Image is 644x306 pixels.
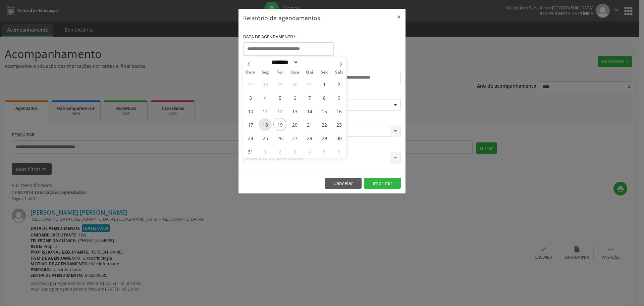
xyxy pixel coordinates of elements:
span: Agosto 17, 2025 [244,118,257,131]
span: Qua [287,70,302,75]
label: ATÉ [324,60,401,71]
span: Setembro 5, 2025 [318,145,331,158]
span: Agosto 11, 2025 [259,104,272,118]
span: Agosto 19, 2025 [273,118,286,131]
span: Agosto 21, 2025 [303,118,316,131]
span: Agosto 29, 2025 [318,131,331,144]
span: Agosto 7, 2025 [303,91,316,104]
span: Agosto 10, 2025 [244,104,257,118]
label: DATA DE AGENDAMENTO [243,32,296,42]
button: Imprimir [364,178,401,189]
span: Setembro 1, 2025 [259,145,272,158]
span: Agosto 20, 2025 [288,118,301,131]
h5: Relatório de agendamentos [243,13,320,22]
span: Agosto 15, 2025 [318,104,331,118]
span: Sex [317,70,332,75]
span: Agosto 13, 2025 [288,104,301,118]
span: Agosto 23, 2025 [332,118,345,131]
span: Julho 29, 2025 [273,78,286,91]
button: Close [392,9,406,25]
span: Agosto 2, 2025 [332,78,345,91]
span: Julho 28, 2025 [259,78,272,91]
span: Agosto 27, 2025 [288,131,301,144]
span: Agosto 3, 2025 [244,91,257,104]
span: Sáb [332,70,346,75]
span: Agosto 26, 2025 [273,131,286,144]
span: Agosto 22, 2025 [318,118,331,131]
span: Ter [273,70,287,75]
span: Agosto 4, 2025 [259,91,272,104]
span: Julho 31, 2025 [303,78,316,91]
span: Agosto 9, 2025 [332,91,345,104]
span: Dom [243,70,258,75]
span: Agosto 24, 2025 [244,131,257,144]
span: Agosto 28, 2025 [303,131,316,144]
span: Agosto 5, 2025 [273,91,286,104]
span: Setembro 6, 2025 [332,145,345,158]
span: Setembro 3, 2025 [288,145,301,158]
select: Month [269,59,299,66]
span: Seg [258,70,273,75]
span: Agosto 18, 2025 [259,118,272,131]
span: Agosto 14, 2025 [303,104,316,118]
span: Agosto 8, 2025 [318,91,331,104]
span: Agosto 31, 2025 [244,145,257,158]
span: Julho 27, 2025 [244,78,257,91]
span: Julho 30, 2025 [288,78,301,91]
span: Agosto 1, 2025 [318,78,331,91]
span: Agosto 12, 2025 [273,104,286,118]
span: Agosto 6, 2025 [288,91,301,104]
span: Setembro 2, 2025 [273,145,286,158]
input: Year [299,59,321,66]
span: Agosto 30, 2025 [332,131,345,144]
button: Cancelar [325,178,362,189]
span: Setembro 4, 2025 [303,145,316,158]
span: Qui [302,70,317,75]
span: Agosto 25, 2025 [259,131,272,144]
span: Agosto 16, 2025 [332,104,345,118]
